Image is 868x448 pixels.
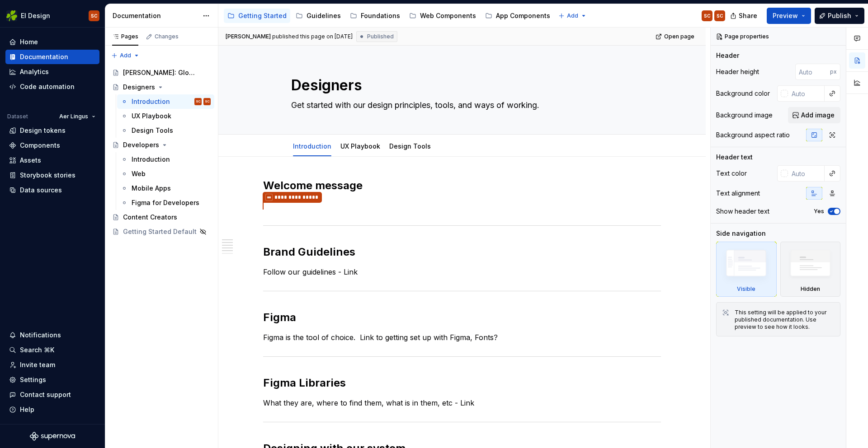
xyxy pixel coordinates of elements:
div: Assets [20,156,41,165]
div: Mobile Apps [132,184,171,193]
div: Help [20,405,34,414]
p: px [830,68,837,75]
h2: Welcome message [263,178,661,193]
svg: Supernova Logo [30,432,75,441]
div: Side navigation [716,229,766,238]
button: Notifications [5,328,99,342]
span: Share [739,11,757,20]
input: Auto [795,64,830,80]
div: Contact support [20,390,71,399]
div: Getting Started Default [123,227,197,236]
span: Add image [801,111,835,120]
div: [PERSON_NAME]: Global Experience Language [123,68,198,77]
div: Changes [155,33,179,40]
div: Design Tools [132,126,173,135]
a: Introduction [293,142,331,150]
a: Code automation [5,79,99,94]
div: published this page on [DATE] [272,33,353,40]
a: Web Components [406,9,480,23]
div: Home [20,37,38,47]
div: Content Creators [123,213,177,222]
span: Add [567,12,578,19]
div: Code automation [20,82,75,91]
button: Contact support [5,387,99,402]
button: Search ⌘K [5,343,99,357]
div: Visible [737,285,755,293]
a: IntroductionSCSC [117,94,214,109]
span: Published [367,33,394,40]
div: Header height [716,67,759,76]
div: Web Components [420,11,476,20]
div: Header [716,51,739,60]
div: This setting will be applied to your published documentation. Use preview to see how it looks. [735,309,835,331]
div: Page tree [224,7,554,25]
div: Settings [20,375,46,384]
div: Background image [716,111,773,120]
a: Figma for Developers [117,196,214,210]
div: Developers [123,140,159,149]
div: SC [196,97,201,106]
a: Mobile Apps [117,181,214,196]
div: Storybook stories [20,171,75,180]
a: Content Creators [108,210,214,224]
div: Components [20,141,60,150]
a: Invite team [5,358,99,372]
a: Assets [5,153,99,168]
div: Design Tools [386,136,434,155]
div: Hidden [780,242,841,297]
div: Background aspect ratio [716,131,790,140]
a: Getting Started Default [108,224,214,239]
h2: Figma [263,310,661,325]
button: Preview [767,8,811,24]
div: Designers [123,83,155,92]
a: Design tokens [5,123,99,138]
div: Header text [716,153,753,162]
a: Introduction [117,152,214,167]
div: Web [132,169,146,178]
div: Introduction [289,136,335,155]
a: Components [5,138,99,153]
button: Aer Lingus [55,110,99,123]
div: Notifications [20,331,61,340]
span: [PERSON_NAME] [226,33,271,40]
span: Open page [664,33,694,40]
button: Add [108,49,142,62]
div: Show header text [716,207,769,216]
div: EI Design [21,11,50,20]
a: Design Tools [117,123,214,138]
button: EI DesignSC [2,6,103,25]
span: Aer Lingus [59,113,88,120]
div: UX Playbook [132,112,171,121]
span: Preview [773,11,798,20]
a: Getting Started [224,9,290,23]
div: Design tokens [20,126,66,135]
span: Add [120,52,131,59]
div: Figma for Developers [132,198,199,207]
div: App Components [496,11,550,20]
a: [PERSON_NAME]: Global Experience Language [108,65,214,80]
input: Auto [788,85,825,102]
a: Developers [108,138,214,152]
div: Text color [716,169,747,178]
a: UX Playbook [340,142,380,150]
div: SC [91,12,98,19]
div: Invite team [20,360,55,369]
a: Designers [108,80,214,94]
a: Data sources [5,183,99,197]
div: Hidden [801,285,820,293]
div: Documentation [113,11,198,20]
label: Yes [814,208,824,215]
div: Guidelines [307,11,341,20]
div: Text alignment [716,189,760,198]
a: Documentation [5,50,99,64]
a: Analytics [5,65,99,79]
a: Settings [5,373,99,387]
div: SC [717,12,723,19]
div: Visible [716,242,777,297]
div: Page tree [108,65,214,239]
p: Follow our guidelines - Link [263,266,661,277]
textarea: Designers [289,75,631,96]
div: Introduction [132,97,170,106]
h2: Figma Libraries [263,376,661,390]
